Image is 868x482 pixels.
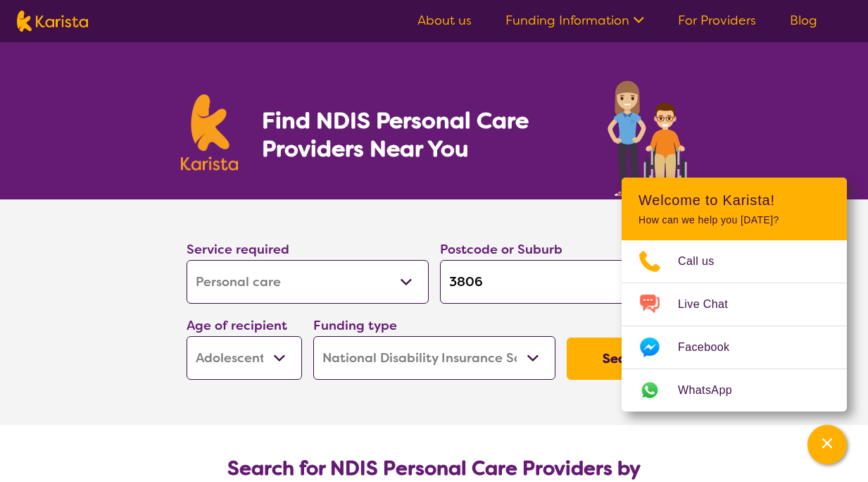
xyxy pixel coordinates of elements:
span: Call us [678,251,731,272]
a: About us [417,12,472,29]
label: Funding type [313,317,397,334]
span: WhatsApp [678,380,749,401]
div: Channel Menu [622,178,847,412]
span: Facebook [678,337,746,358]
a: Funding Information [505,12,644,29]
ul: Choose channel [622,240,847,412]
a: For Providers [678,12,756,29]
img: Karista logo [181,94,239,171]
label: Service required [187,241,289,258]
label: Postcode or Suburb [440,241,562,258]
button: Search [567,338,682,380]
button: Channel Menu [807,425,847,464]
span: Live Chat [678,294,745,315]
img: Karista logo [17,11,88,32]
label: Age of recipient [187,317,287,334]
input: Type [440,260,682,304]
p: How can we help you [DATE]? [639,214,830,226]
a: Web link opens in a new tab. [622,369,847,412]
img: personal-care [606,76,688,199]
a: Blog [790,12,817,29]
h1: Find NDIS Personal Care Providers Near You [262,106,572,163]
h2: Welcome to Karista! [639,192,830,209]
